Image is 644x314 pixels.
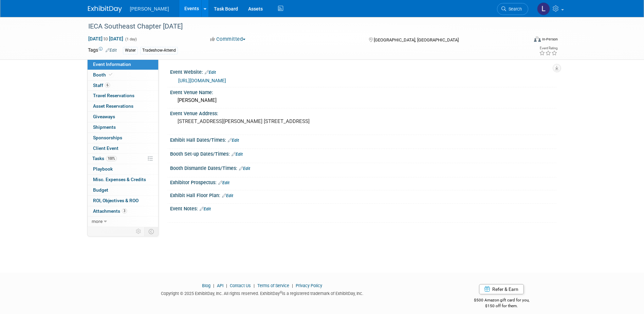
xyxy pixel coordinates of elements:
[170,87,556,96] div: Event Venue Name:
[542,37,558,42] div: In-Person
[103,36,109,41] span: to
[88,122,158,133] a: Shipments
[170,204,556,212] div: Event Notes:
[88,154,158,164] a: Tasks100%
[374,37,459,42] span: [GEOGRAPHIC_DATA], [GEOGRAPHIC_DATA]
[88,6,122,13] img: ExhibitDay
[170,190,556,199] div: Exhibit Hall Floor Plan:
[252,283,256,288] span: |
[170,108,556,117] div: Event Venue Address:
[239,166,250,171] a: Edit
[88,175,158,185] a: Misc. Expenses & Credits
[130,6,169,12] span: [PERSON_NAME]
[88,59,158,70] a: Event Information
[447,293,556,309] div: $500 Amazon gift card for you,
[506,6,522,12] span: Search
[109,73,112,76] i: Booth reservation complete
[93,166,113,172] span: Playbook
[106,48,117,53] a: Edit
[205,70,216,75] a: Edit
[537,2,550,15] img: Lindsey Wolanczyk
[88,133,158,143] a: Sponsorships
[125,37,137,41] span: (1 day)
[88,196,158,206] a: ROI, Objectives & ROO
[217,283,223,288] a: API
[178,78,226,83] a: [URL][DOMAIN_NAME]
[93,177,146,182] span: Misc. Expenses & Credits
[88,185,158,195] a: Budget
[280,291,282,294] sup: ®
[257,283,289,288] a: Terms of Service
[88,47,117,54] td: Tags
[170,149,556,158] div: Booth Set-up Dates/Times:
[497,3,528,15] a: Search
[88,206,158,216] a: Attachments3
[93,145,118,151] span: Client Event
[296,283,322,288] a: Privacy Policy
[93,83,110,88] span: Staff
[92,156,117,161] span: Tasks
[86,20,518,33] div: IECA Southeast Chapter [DATE]
[170,163,556,172] div: Booth Dismantle Dates/Times:
[93,62,131,67] span: Event Information
[88,164,158,174] a: Playbook
[479,284,524,294] a: Refer & Earn
[178,118,324,124] pre: [STREET_ADDRESS][PERSON_NAME] [STREET_ADDRESS]
[106,156,117,161] span: 100%
[93,103,133,109] span: Asset Reservations
[170,135,556,144] div: Exhibit Hall Dates/Times:
[230,283,251,288] a: Contact Us
[488,35,558,46] div: Event Format
[200,207,211,211] a: Edit
[222,193,233,198] a: Edit
[170,177,556,186] div: Exhibitor Prospectus:
[211,283,216,288] span: |
[218,180,229,185] a: Edit
[539,47,557,50] div: Event Rating
[133,227,145,236] td: Personalize Event Tab Strip
[93,124,116,130] span: Shipments
[88,289,437,297] div: Copyright © 2025 ExhibitDay, Inc. All rights reserved. ExhibitDay is a registered trademark of Ex...
[93,114,115,119] span: Giveaways
[93,198,139,203] span: ROI, Objectives & ROO
[88,112,158,122] a: Giveaways
[88,143,158,154] a: Client Event
[93,135,122,140] span: Sponsorships
[105,83,110,88] span: 6
[92,219,103,224] span: more
[88,216,158,227] a: more
[93,93,134,98] span: Travel Reservations
[228,138,239,143] a: Edit
[175,95,551,106] div: [PERSON_NAME]
[534,36,541,42] img: Format-Inperson.png
[208,36,248,43] button: Committed
[224,283,229,288] span: |
[88,101,158,111] a: Asset Reservations
[88,70,158,80] a: Booth
[140,47,178,54] div: Tradeshow-Attend
[88,36,124,42] span: [DATE] [DATE]
[88,81,158,91] a: Staff6
[122,208,127,213] span: 3
[93,187,108,193] span: Budget
[290,283,295,288] span: |
[202,283,210,288] a: Blog
[123,47,138,54] div: Water
[447,303,556,309] div: $150 off for them.
[93,72,114,77] span: Booth
[232,152,243,157] a: Edit
[93,208,127,214] span: Attachments
[144,227,158,236] td: Toggle Event Tabs
[88,91,158,101] a: Travel Reservations
[170,67,556,76] div: Event Website:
